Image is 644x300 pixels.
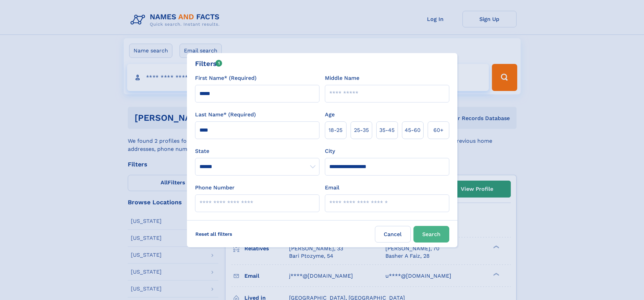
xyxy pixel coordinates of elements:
label: Phone Number [195,184,235,192]
label: State [195,147,319,155]
label: Middle Name [325,74,359,82]
span: 60+ [433,126,444,134]
span: 35‑45 [379,126,395,134]
div: Filters [195,59,222,69]
span: 45‑60 [405,126,421,134]
label: Age [325,111,335,119]
span: 18‑25 [329,126,342,134]
button: Search [413,226,449,243]
label: Last Name* (Required) [195,111,256,119]
label: Reset all filters [191,226,237,242]
label: Email [325,184,339,192]
label: First Name* (Required) [195,74,257,82]
label: City [325,147,335,155]
span: 25‑35 [354,126,369,134]
label: Cancel [375,226,411,243]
